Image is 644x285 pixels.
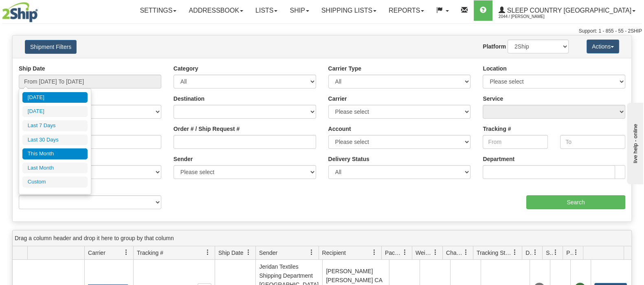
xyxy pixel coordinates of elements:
a: Sender filter column settings [305,245,319,259]
li: This Month [22,148,88,159]
input: Search [526,195,625,209]
div: Support: 1 - 855 - 55 - 2SHIP [2,28,642,35]
span: Carrier [88,249,106,257]
a: Ship [284,0,315,21]
span: Packages [385,249,402,257]
span: Recipient [322,249,346,257]
label: Order # / Ship Request # [174,125,240,133]
label: Category [174,64,198,73]
li: [DATE] [22,92,88,103]
li: [DATE] [22,106,88,117]
a: Sleep Country [GEOGRAPHIC_DATA] 2044 / [PERSON_NAME] [492,0,642,21]
span: Charge [446,249,463,257]
iframe: chat widget [625,101,643,184]
img: logo2044.jpg [2,2,38,22]
label: Service [483,95,503,103]
a: Tracking # filter column settings [201,245,215,259]
span: Sender [259,249,277,257]
span: Pickup Status [566,249,573,257]
label: Account [328,125,351,133]
input: From [483,135,548,149]
a: Settings [134,0,182,21]
span: Ship Date [218,249,243,257]
label: Platform [483,42,506,51]
a: Shipment Issues filter column settings [549,245,563,259]
div: live help - online [6,7,75,13]
label: Destination [174,95,204,103]
a: Tracking Status filter column settings [508,245,522,259]
button: Shipment Filters [25,40,77,54]
li: Last Month [22,163,88,174]
a: Lists [249,0,284,21]
label: Delivery Status [328,155,369,163]
button: Actions [587,40,619,53]
a: Charge filter column settings [459,245,473,259]
a: Reports [382,0,430,21]
label: Location [483,64,506,73]
label: Department [483,155,514,163]
a: Delivery Status filter column settings [528,245,542,259]
label: Ship Date [19,64,45,73]
span: 2044 / [PERSON_NAME] [499,13,560,21]
li: Last 30 Days [22,135,88,146]
a: Carrier filter column settings [119,245,133,259]
a: Addressbook [182,0,249,21]
li: Custom [22,177,88,188]
label: Tracking # [483,125,511,133]
a: Shipping lists [315,0,382,21]
input: To [560,135,625,149]
li: Last 7 Days [22,120,88,131]
a: Packages filter column settings [398,245,412,259]
a: Weight filter column settings [429,245,442,259]
div: grid grouping header [13,230,631,246]
a: Ship Date filter column settings [242,245,255,259]
span: Tracking Status [477,249,512,257]
label: Carrier [328,95,347,103]
a: Pickup Status filter column settings [569,245,583,259]
a: Recipient filter column settings [367,245,381,259]
span: Tracking # [137,249,163,257]
span: Sleep Country [GEOGRAPHIC_DATA] [505,7,631,14]
label: Carrier Type [328,64,361,73]
label: Sender [174,155,193,163]
span: Delivery Status [525,249,532,257]
span: Weight [415,249,433,257]
span: Shipment Issues [546,249,553,257]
